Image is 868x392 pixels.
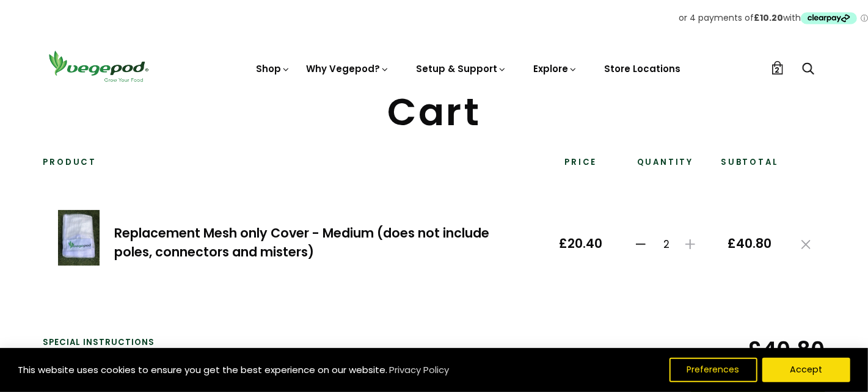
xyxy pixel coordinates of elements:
[652,238,682,250] span: 2
[802,63,814,76] a: Search
[534,62,578,75] a: Explore
[307,62,390,75] a: Why Vegepod?
[417,62,507,75] a: Setup & Support
[775,64,780,76] span: 2
[387,359,451,381] a: Privacy Policy (opens in a new tab)
[560,236,603,252] span: £20.40
[618,156,713,177] th: Quantity
[641,336,825,363] span: £40.80
[728,236,772,252] span: £40.80
[669,358,757,382] button: Preferences
[43,49,153,84] img: Vegepod
[43,156,545,177] th: Product
[762,358,850,382] button: Accept
[257,62,291,75] a: Shop
[545,156,618,177] th: Price
[43,93,825,131] h1: Cart
[58,210,100,266] img: Replacement Mesh only Cover - Medium (does not include poles, connectors and misters)
[114,224,489,261] a: Replacement Mesh only Cover - Medium (does not include poles, connectors and misters)
[605,62,681,75] a: Store Locations
[713,156,787,177] th: Subtotal
[18,363,387,376] span: This website uses cookies to ensure you get the best experience on our website.
[771,61,784,74] a: 2
[43,336,227,349] label: Special instructions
